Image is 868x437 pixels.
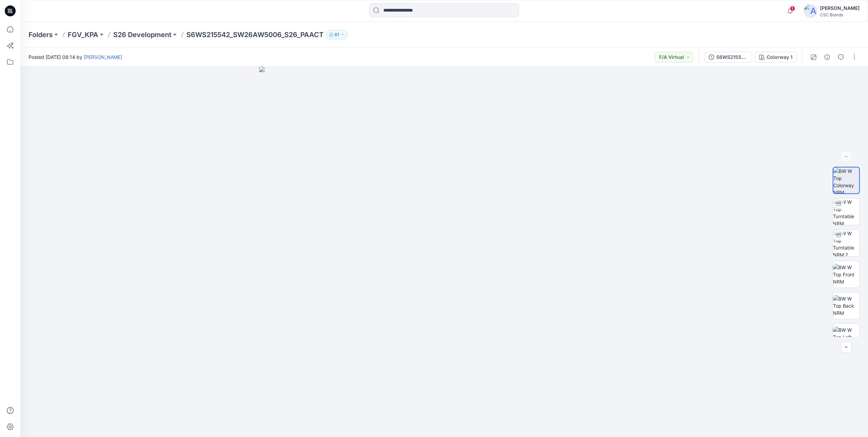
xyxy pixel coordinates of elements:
span: Posted [DATE] 08:14 by [29,53,122,61]
div: CSC Brands [820,12,859,17]
a: FGV_KPA [68,30,98,39]
button: S6WS215542_SW26AW5006_S26_PAACT_VFA [704,52,752,63]
p: 61 [335,31,339,38]
img: BW W Top Colorway NRM [833,167,859,193]
a: [PERSON_NAME] [84,54,122,60]
img: avatar [804,4,817,18]
button: Details [822,52,833,63]
a: Folders [29,30,53,39]
img: BW W Top Front NRM [833,264,859,285]
a: S26 Development [113,30,171,39]
div: S6WS215542_SW26AW5006_S26_PAACT_VFA [716,53,748,61]
img: eyJhbGciOiJIUzI1NiIsImtpZCI6IjAiLCJzbHQiOiJzZXMiLCJ0eXAiOiJKV1QifQ.eyJkYXRhIjp7InR5cGUiOiJzdG9yYW... [259,67,629,437]
p: S6WS215542_SW26AW5006_S26_PAACT [186,30,323,39]
button: 61 [326,30,348,39]
img: BW W Top Turntable NRM 2 [833,230,859,256]
div: Colorway 1 [767,53,792,61]
img: BW W Top Left NRM [833,326,859,348]
img: BW W Top Back NRM [833,295,859,317]
button: Colorway 1 [755,52,797,63]
span: 1 [790,6,795,11]
img: BW W Top Turntable NRM [833,198,859,225]
div: [PERSON_NAME] [820,4,859,12]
